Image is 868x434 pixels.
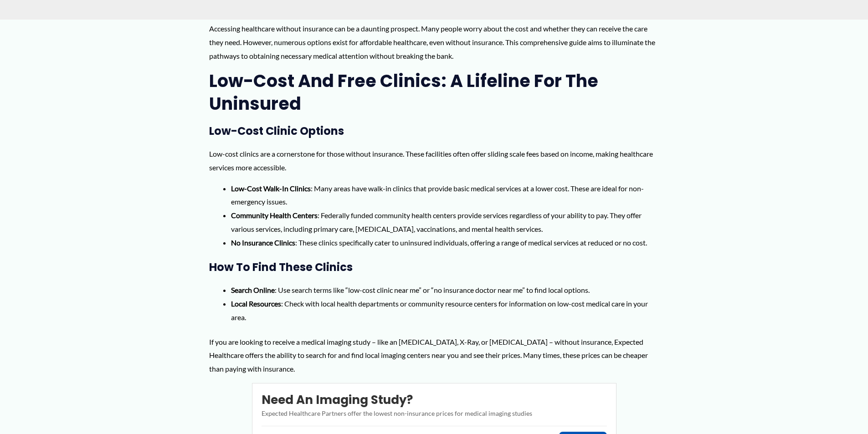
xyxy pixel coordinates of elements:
[231,283,659,297] li: : Use search terms like “low-cost clinic near me” or “no insurance doctor near me” to find local ...
[231,236,659,250] li: : These clinics specifically cater to uninsured individuals, offering a range of medical services...
[231,211,318,220] strong: Community Health Centers
[209,147,659,174] p: Low-cost clinics are a cornerstone for those without insurance. These facilities often offer slid...
[231,184,311,193] strong: Low-Cost Walk-In Clinics
[209,260,659,274] h3: How to Find These Clinics
[262,393,607,408] h2: Need an imaging study?
[209,335,659,376] p: If you are looking to receive a medical imaging study – like an [MEDICAL_DATA], X-Ray, or [MEDICA...
[209,22,659,62] p: Accessing healthcare without insurance can be a daunting prospect. Many people worry about the co...
[209,70,659,115] h2: Low-Cost and Free Clinics: A Lifeline for the Uninsured
[262,408,607,419] p: Expected Healthcare Partners offer the lowest non-insurance prices for medical imaging studies
[231,297,659,324] li: : Check with local health departments or community resource centers for information on low-cost m...
[231,238,295,247] strong: No Insurance Clinics
[231,209,659,235] li: : Federally funded community health centers provide services regardless of your ability to pay. T...
[209,124,659,138] h3: Low-Cost Clinic Options
[231,182,659,209] li: : Many areas have walk-in clinics that provide basic medical services at a lower cost. These are ...
[231,286,275,294] strong: Search Online
[231,299,281,308] strong: Local Resources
